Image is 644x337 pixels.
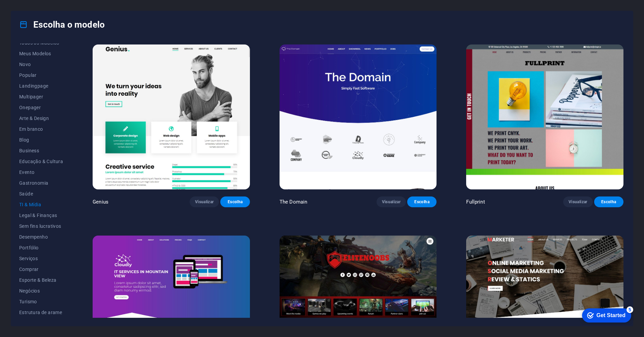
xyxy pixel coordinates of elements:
[563,196,592,207] button: Visualizar
[19,134,63,145] button: Blog
[19,105,63,110] span: Onepager
[19,213,63,218] span: Legal & Finanças
[19,210,63,221] button: Legal & Finanças
[19,310,63,315] span: Estrutura de arame
[19,285,63,296] button: Negócios
[19,296,63,307] button: Turismo
[413,199,431,205] span: Escolha
[19,81,63,91] button: Landingpage
[19,126,63,132] span: Em branco
[280,44,437,189] img: The Domain
[19,277,63,283] span: Esporte & Beleza
[19,91,63,102] button: Multipager
[19,221,63,232] button: Sem fins lucrativos
[19,124,63,134] button: Em branco
[195,199,214,205] span: Visualizar
[19,59,63,70] button: Novo
[19,145,63,156] button: Business
[19,223,63,229] span: Sem fins lucrativos
[19,156,63,167] button: Educação & Cultura
[19,256,63,261] span: Serviços
[19,70,63,81] button: Popular
[19,148,63,153] span: Business
[19,299,63,304] span: Turismo
[20,7,49,13] div: Get Started
[19,264,63,275] button: Comprar
[19,72,63,78] span: Popular
[19,94,63,99] span: Multipager
[19,288,63,294] span: Negócios
[220,196,250,207] button: Escolha
[19,51,63,56] span: Meus Modelos
[93,198,108,205] p: Genius
[19,245,63,250] span: Portfólio
[19,62,63,67] span: Novo
[50,1,57,8] div: 5
[19,267,63,272] span: Comprar
[19,83,63,89] span: Landingpage
[5,3,55,18] div: Get Started 5 items remaining, 0% complete
[19,159,63,164] span: Educação & Cultura
[19,275,63,285] button: Esporte & Beleza
[280,198,307,205] p: The Domain
[19,199,63,210] button: TI & Mídia
[19,232,63,242] button: Desempenho
[19,307,63,318] button: Estrutura de arame
[466,44,623,189] img: Fullprint
[600,199,618,205] span: Escolha
[19,234,63,240] span: Desempenho
[377,196,406,207] button: Visualizar
[19,137,63,143] span: Blog
[19,102,63,113] button: Onepager
[382,199,400,205] span: Visualizar
[19,242,63,253] button: Portfólio
[19,202,63,207] span: TI & Mídia
[594,196,623,207] button: Escolha
[407,196,437,207] button: Escolha
[19,113,63,124] button: Arte & Design
[19,253,63,264] button: Serviços
[19,48,63,59] button: Meus Modelos
[19,170,63,175] span: Evento
[19,167,63,178] button: Evento
[19,19,105,30] h4: Escolha o modelo
[569,199,587,205] span: Visualizar
[19,178,63,188] button: Gastronomia
[19,180,63,186] span: Gastronomia
[93,44,250,189] img: Genius
[19,191,63,196] span: Saúde
[19,188,63,199] button: Saúde
[19,116,63,121] span: Arte & Design
[466,198,485,205] p: Fullprint
[190,196,219,207] button: Visualizar
[226,199,244,205] span: Escolha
